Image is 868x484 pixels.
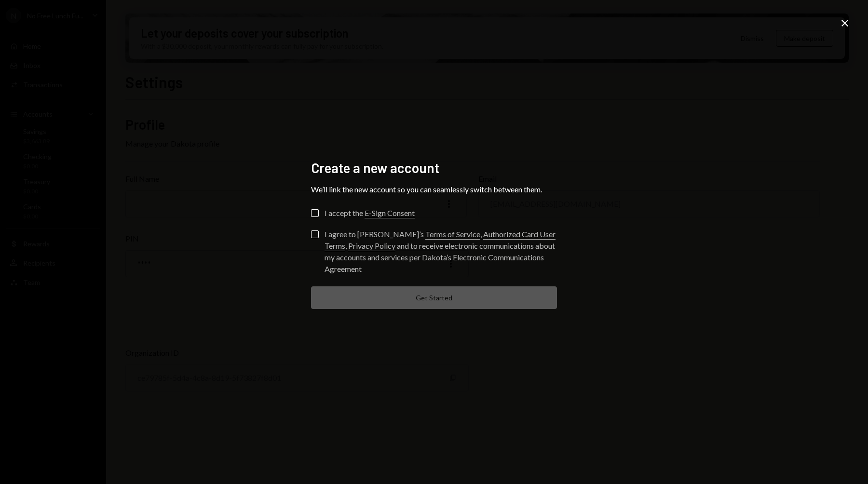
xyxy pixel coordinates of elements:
[425,229,480,240] a: Terms of Service
[311,209,319,217] button: I accept the E-Sign Consent
[325,229,557,275] div: I agree to [PERSON_NAME]’s , , and to receive electronic communications about my accounts and ser...
[311,185,557,194] div: We’ll link the new account so you can seamlessly switch between them.
[311,230,319,238] button: I agree to [PERSON_NAME]’s Terms of Service, Authorized Card User Terms, Privacy Policy and to re...
[325,207,415,219] div: I accept the
[365,208,415,218] a: E-Sign Consent
[348,241,395,251] a: Privacy Policy
[311,159,557,177] h2: Create a new account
